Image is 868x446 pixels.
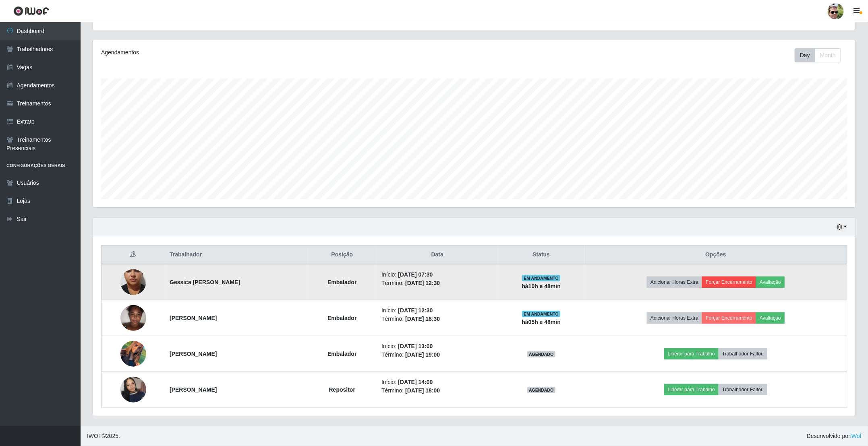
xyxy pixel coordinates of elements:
span: EM ANDAMENTO [522,311,560,317]
button: Avaliação [756,277,785,288]
li: Início: [381,342,493,351]
strong: há 10 h e 48 min [522,283,561,289]
button: Forçar Encerramento [702,277,756,288]
li: Início: [381,378,493,386]
button: Adicionar Horas Extra [647,277,702,288]
button: Adicionar Horas Extra [647,312,702,324]
time: [DATE] 18:00 [405,387,440,394]
th: Trabalhador [165,246,307,264]
strong: Repositor [329,386,355,393]
div: First group [795,48,841,62]
strong: [PERSON_NAME] [170,315,217,321]
img: 1748887282547.jpeg [120,337,146,371]
time: [DATE] 13:00 [398,343,433,349]
span: EM ANDAMENTO [522,275,560,281]
button: Month [815,48,841,62]
img: CoreUI Logo [13,6,49,16]
time: [DATE] 07:30 [398,271,433,278]
th: Data [377,246,498,264]
strong: Embalador [327,279,356,285]
li: Início: [381,306,493,315]
th: Posição [308,246,377,264]
button: Liberar para Trabalho [664,384,719,395]
li: Término: [381,279,493,287]
button: Trabalhador Faltou [719,384,767,395]
li: Término: [381,351,493,359]
strong: há 05 h e 48 min [522,319,561,325]
span: © 2025 . [87,432,120,440]
button: Liberar para Trabalho [664,348,719,359]
strong: Embalador [327,351,356,357]
div: Agendamentos [101,48,405,57]
time: [DATE] 12:30 [405,280,440,286]
time: [DATE] 12:30 [398,307,433,314]
strong: [PERSON_NAME] [170,386,217,393]
button: Forçar Encerramento [702,312,756,324]
a: iWof [850,433,862,439]
button: Trabalhador Faltou [719,348,767,359]
strong: Gessica [PERSON_NAME] [170,279,240,285]
span: AGENDADO [527,351,555,357]
img: 1749139022756.jpeg [120,367,146,413]
time: [DATE] 14:00 [398,379,433,385]
button: Avaliação [756,312,785,324]
th: Opções [584,246,847,264]
th: Status [498,246,585,264]
span: AGENDADO [527,387,555,393]
button: Day [795,48,815,62]
span: IWOF [87,433,102,439]
div: Toolbar with button groups [795,48,847,62]
img: 1746572657158.jpeg [120,254,146,311]
span: Desenvolvido por [807,432,862,440]
li: Início: [381,270,493,279]
li: Término: [381,315,493,323]
strong: Embalador [327,315,356,321]
time: [DATE] 19:00 [405,351,440,358]
strong: [PERSON_NAME] [170,351,217,357]
img: 1706900327938.jpeg [120,295,146,341]
time: [DATE] 18:30 [405,316,440,322]
li: Término: [381,386,493,395]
